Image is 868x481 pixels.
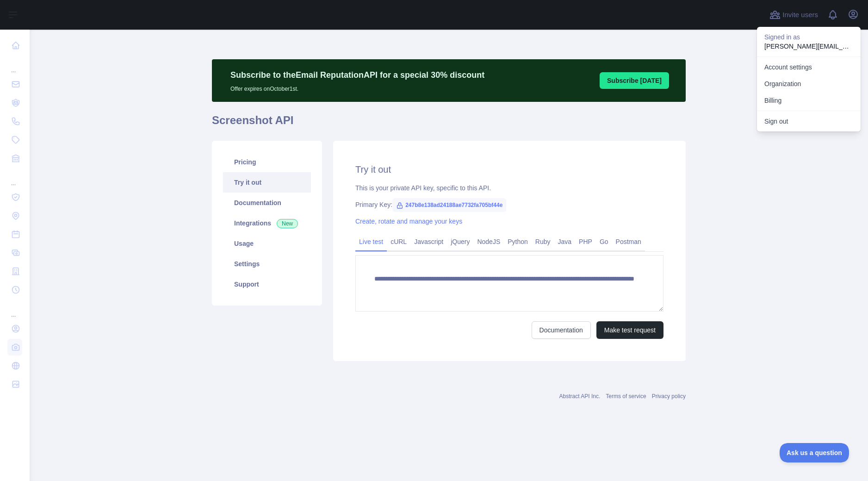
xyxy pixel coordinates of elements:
[277,219,298,228] span: New
[768,7,820,22] button: Invite users
[612,234,645,249] a: Postman
[447,234,473,249] a: jQuery
[355,200,663,209] div: Primary Key:
[764,42,853,51] p: [PERSON_NAME][EMAIL_ADDRESS][PERSON_NAME][DOMAIN_NAME]
[532,321,591,339] a: Documentation
[559,393,601,400] a: Abstract API Inc.
[392,198,506,212] span: 247b8e138ad24188ae7732fa705bf44e
[230,69,484,81] p: Subscribe to the Email Reputation API for a special 30 % discount
[596,234,612,249] a: Go
[780,443,849,462] iframe: Toggle Customer Support
[504,234,532,249] a: Python
[757,75,861,92] a: Organization
[596,321,663,339] button: Make test request
[223,254,311,274] a: Settings
[757,113,861,130] button: Sign out
[757,59,861,75] a: Account settings
[387,234,410,249] a: cURL
[223,213,311,233] a: Integrations New
[410,234,447,249] a: Javascript
[223,193,311,213] a: Documentation
[212,113,686,135] h1: Screenshot API
[355,234,387,249] a: Live test
[473,234,504,249] a: NodeJS
[223,172,311,193] a: Try it out
[600,72,669,89] button: Subscribe [DATE]
[532,234,554,249] a: Ruby
[606,393,646,400] a: Terms of service
[757,92,861,109] button: Billing
[7,300,22,319] div: ...
[355,218,462,225] a: Create, rotate and manage your keys
[764,32,853,42] p: Signed in as
[554,234,576,249] a: Java
[7,169,22,187] div: ...
[223,274,311,294] a: Support
[7,56,22,74] div: ...
[575,234,596,249] a: PHP
[355,183,663,193] div: This is your private API key, specific to this API.
[355,163,663,176] h2: Try it out
[230,81,484,93] p: Offer expires on October 1st.
[782,10,818,20] span: Invite users
[223,233,311,254] a: Usage
[652,393,686,400] a: Privacy policy
[223,152,311,172] a: Pricing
